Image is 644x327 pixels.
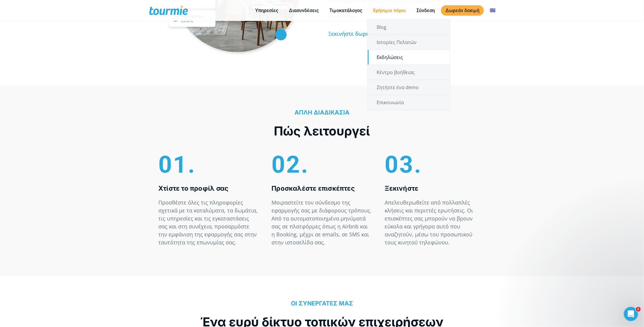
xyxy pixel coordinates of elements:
[636,307,641,312] span: 2
[385,151,422,179] span: 03.
[271,151,309,179] span: 02.
[441,5,484,16] a: Δωρεάν δοκιμή
[368,50,450,65] a: Εκδηλώσεις
[412,7,439,14] a: Σύνδεση
[158,199,259,246] p: Προσθέστε όλες τις πληροφορίες σχετικά με τα καταλύματα, τα δωμάτια, τις υπηρεσίες και τις εγκατα...
[158,151,196,179] span: 01.
[368,95,450,110] a: Επικοινωνία
[271,184,372,193] div: Προσκαλέστε επισκέπτες
[328,30,382,37] a: Ξεκινήστε δωρεάν →
[325,7,367,14] a: Τιμοκατάλογος
[368,7,410,14] a: Χρήσιμοι πόροι
[368,80,450,95] a: Ζητήστε ένα demo
[271,199,372,246] p: Μοιραστείτε τον σύνδεσμο της εφαρμογής σας με διάφορους τρόπους. Από τα αυτοματοποιημένα μηνύματά...
[149,122,495,140] p: Πώς λειτουργεί
[158,300,486,307] h5: ΟΙ ΣΥΝΕΡΓΑΤΕΣ ΜΑΣ
[486,7,500,14] a: Αλλαγή σε
[368,65,450,80] a: Κέντρο βοήθειας
[149,109,495,116] h5: ΑΠΛΗ ΔΙΑΔΙΚΑΣΙΑ
[368,35,450,50] a: Ιστορίες Πελατών
[251,7,283,14] a: Υπηρεσίες
[284,7,323,14] a: Διασυνδέσεις
[385,199,486,246] p: Απελευθερωθείτε από πολλαπλές κλήσεις και περιττές ερωτήσεις. Οι επισκέπτες σας μπορούν να βρουν ...
[624,307,638,321] iframe: Intercom live chat
[158,184,259,193] div: Χτίστε το προφίλ σας
[368,20,450,35] a: Blog
[385,184,486,193] div: Ξεκινήστε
